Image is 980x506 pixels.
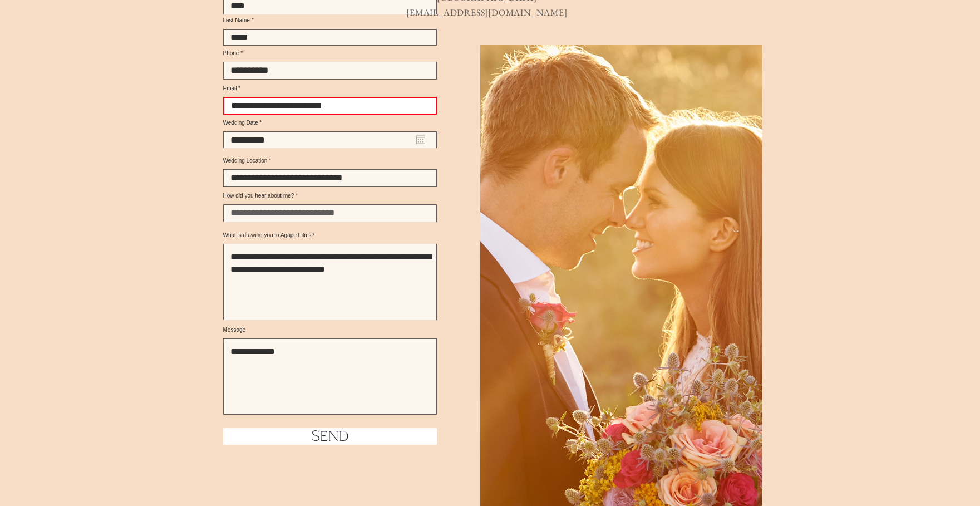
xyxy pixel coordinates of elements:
a: [EMAIL_ADDRESS][DOMAIN_NAME] [406,7,567,18]
span: Send [311,426,349,447]
button: Send [223,428,437,445]
label: Email [223,86,437,91]
label: What is drawing you to Agápe Films? [223,233,437,238]
label: Phone [223,51,437,56]
label: How did you hear about me? [223,193,437,199]
label: Wedding Location [223,158,437,164]
label: Last Name [223,18,437,23]
button: Open calendar [416,135,425,144]
label: Message [223,327,437,333]
label: Wedding Date [223,120,437,126]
